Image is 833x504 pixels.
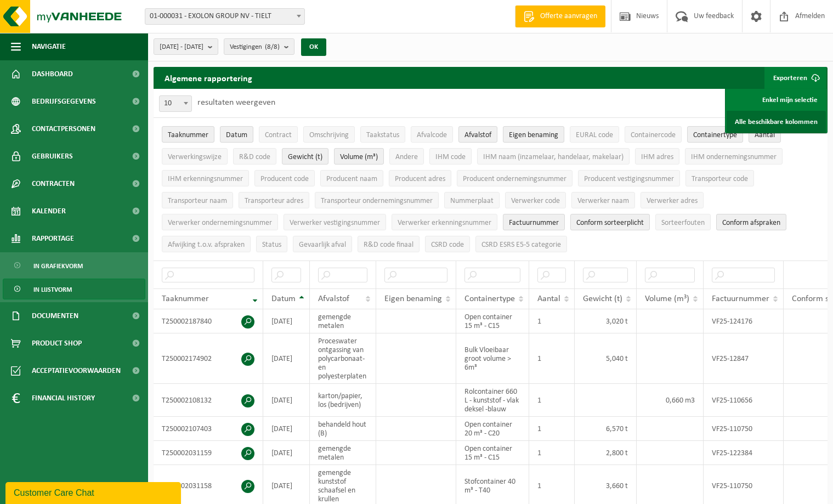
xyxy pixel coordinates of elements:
[511,197,560,205] span: Verwerker code
[263,417,310,441] td: [DATE]
[692,175,748,183] span: Transporteur code
[5,480,183,504] iframe: chat widget
[475,236,567,252] button: CSRD ESRS E5-5 categorieCSRD ESRS E5-5 categorie: Activate to sort
[631,131,676,139] span: Containercode
[360,126,405,143] button: TaakstatusTaakstatus: Activate to sort
[33,256,83,276] span: In grafiekvorm
[32,88,96,115] span: Bedrijfsgegevens
[529,441,575,465] td: 1
[722,219,780,227] span: Conform afspraken
[159,95,192,112] span: 10
[154,441,263,465] td: T250002031159
[704,309,784,333] td: VF25-124176
[32,143,73,170] span: Gebruikers
[529,417,575,441] td: 1
[32,384,95,412] span: Financial History
[635,148,679,165] button: IHM adresIHM adres: Activate to sort
[366,131,399,139] span: Taakstatus
[33,279,72,300] span: In lijstvorm
[483,153,624,161] span: IHM naam (inzamelaar, handelaar, makelaar)
[32,60,73,88] span: Dashboard
[704,417,784,441] td: VF25-110750
[456,441,529,465] td: Open container 15 m³ - C15
[259,126,298,143] button: ContractContract: Activate to sort
[239,153,270,161] span: R&D code
[290,219,380,227] span: Verwerker vestigingsnummer
[576,131,613,139] span: EURAL code
[429,148,472,165] button: IHM codeIHM code: Activate to sort
[685,148,783,165] button: IHM ondernemingsnummerIHM ondernemingsnummer: Activate to sort
[515,5,605,27] a: Offerte aanvragen
[637,384,704,417] td: 0,660 m3
[145,9,304,24] span: 01-000031 - EXOLON GROUP NV - TIELT
[716,214,786,230] button: Conform afspraken : Activate to sort
[456,309,529,333] td: Open container 15 m³ - C15
[384,295,442,303] span: Eigen benaming
[503,214,565,230] button: FactuurnummerFactuurnummer: Activate to sort
[154,67,263,89] h2: Algemene rapportering
[577,197,629,205] span: Verwerker naam
[303,126,355,143] button: OmschrijvingOmschrijving: Activate to sort
[457,170,573,186] button: Producent ondernemingsnummerProducent ondernemingsnummer: Activate to sort
[764,67,826,89] button: Exporteren
[529,333,575,384] td: 1
[395,153,418,161] span: Andere
[571,192,635,208] button: Verwerker naamVerwerker naam: Activate to sort
[154,384,263,417] td: T250002108132
[168,175,243,183] span: IHM erkenningsnummer
[576,219,644,227] span: Conform sorteerplicht
[168,153,222,161] span: Verwerkingswijze
[456,384,529,417] td: Rolcontainer 660 L - kunststof - vlak deksel -blauw
[310,417,376,441] td: behandeld hout (B)
[315,192,439,208] button: Transporteur ondernemingsnummerTransporteur ondernemingsnummer : Activate to sort
[145,8,305,25] span: 01-000031 - EXOLON GROUP NV - TIELT
[464,131,491,139] span: Afvalstof
[310,333,376,384] td: Proceswater ontgassing van polycarbonaat-en polyesterplaten
[481,241,561,249] span: CSRD ESRS E5-5 categorie
[687,126,743,143] button: ContainertypeContainertype: Activate to sort
[693,131,737,139] span: Containertype
[326,175,377,183] span: Producent naam
[575,417,637,441] td: 6,570 t
[263,309,310,333] td: [DATE]
[245,197,303,205] span: Transporteur adres
[168,241,245,249] span: Afwijking t.o.v. afspraken
[254,170,315,186] button: Producent codeProducent code: Activate to sort
[310,441,376,465] td: gemengde metalen
[503,126,564,143] button: Eigen benamingEigen benaming: Activate to sort
[162,148,228,165] button: VerwerkingswijzeVerwerkingswijze: Activate to sort
[411,126,453,143] button: AfvalcodeAfvalcode: Activate to sort
[256,236,287,252] button: StatusStatus: Activate to sort
[417,131,447,139] span: Afvalcode
[704,333,784,384] td: VF25-12847
[32,357,121,384] span: Acceptatievoorwaarden
[570,214,650,230] button: Conform sorteerplicht : Activate to sort
[625,126,682,143] button: ContainercodeContainercode: Activate to sort
[168,131,208,139] span: Taaknummer
[641,153,673,161] span: IHM adres
[537,295,560,303] span: Aantal
[575,333,637,384] td: 5,040 t
[749,126,781,143] button: AantalAantal: Activate to sort
[537,11,600,22] span: Offerte aanvragen
[444,192,500,208] button: NummerplaatNummerplaat: Activate to sort
[162,192,233,208] button: Transporteur naamTransporteur naam: Activate to sort
[3,255,145,276] a: In grafiekvorm
[154,333,263,384] td: T250002174902
[260,175,309,183] span: Producent code
[263,441,310,465] td: [DATE]
[458,126,497,143] button: AfvalstofAfvalstof: Activate to sort
[691,153,777,161] span: IHM ondernemingsnummer
[529,309,575,333] td: 1
[704,441,784,465] td: VF25-122384
[162,214,278,230] button: Verwerker ondernemingsnummerVerwerker ondernemingsnummer: Activate to sort
[340,153,378,161] span: Volume (m³)
[220,126,253,143] button: DatumDatum: Activate to sort
[32,115,95,143] span: Contactpersonen
[398,219,491,227] span: Verwerker erkenningsnummer
[309,131,349,139] span: Omschrijving
[456,417,529,441] td: Open container 20 m³ - C20
[284,214,386,230] button: Verwerker vestigingsnummerVerwerker vestigingsnummer: Activate to sort
[32,330,82,357] span: Product Shop
[477,148,630,165] button: IHM naam (inzamelaar, handelaar, makelaar)IHM naam (inzamelaar, handelaar, makelaar): Activate to...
